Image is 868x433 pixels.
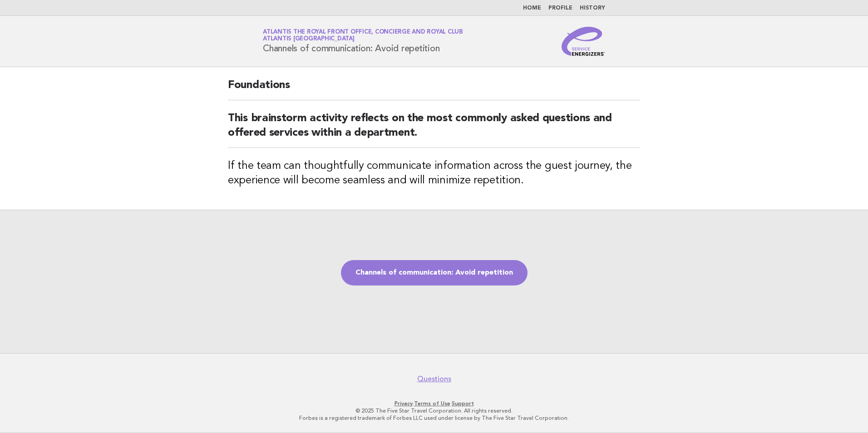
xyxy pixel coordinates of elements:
a: Atlantis The Royal Front Office, Concierge and Royal ClubAtlantis [GEOGRAPHIC_DATA] [263,29,463,42]
a: Channels of communication: Avoid repetition [341,260,528,285]
a: Privacy [395,400,413,407]
a: Profile [548,5,572,11]
a: Support [452,400,474,407]
span: Atlantis [GEOGRAPHIC_DATA] [263,36,355,42]
a: Questions [417,374,451,384]
h1: Channels of communication: Avoid repetition [263,30,463,53]
img: Service Energizers [562,27,605,56]
a: Terms of Use [414,400,450,407]
p: © 2025 The Five Star Travel Corporation. All rights reserved. [156,407,712,414]
p: · · [156,400,712,407]
h2: This brainstorm activity reflects on the most commonly asked questions and offered services withi... [228,111,640,148]
h3: If the team can thoughtfully communicate information across the guest journey, the experience wil... [228,159,640,188]
a: Home [523,5,541,11]
h2: Foundations [228,78,640,100]
a: History [580,5,605,11]
p: Forbes is a registered trademark of Forbes LLC used under license by The Five Star Travel Corpora... [156,414,712,422]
